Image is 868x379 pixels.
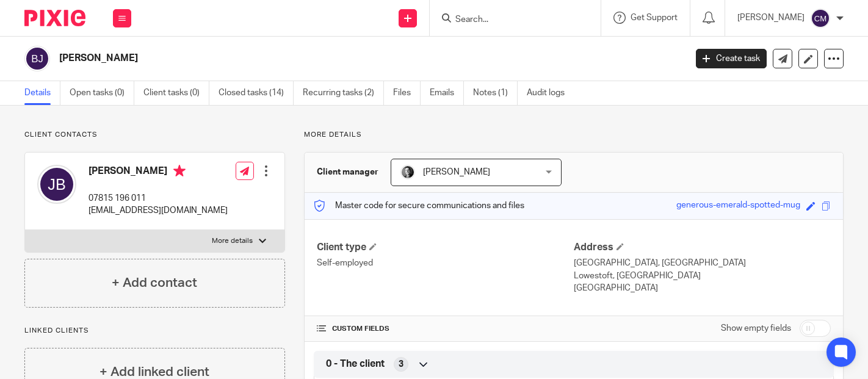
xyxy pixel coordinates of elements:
p: Client contacts [24,130,285,140]
a: Audit logs [527,81,574,105]
p: Linked clients [24,326,285,336]
span: [PERSON_NAME] [423,168,490,176]
h4: + Add contact [112,273,197,292]
h2: [PERSON_NAME] [59,52,554,65]
h4: CUSTOM FIELDS [317,324,574,334]
a: Notes (1) [473,81,518,105]
div: generous-emerald-spotted-mug [676,199,800,213]
p: [EMAIL_ADDRESS][DOMAIN_NAME] [89,204,228,217]
p: More details [212,236,253,246]
a: Details [24,81,60,105]
input: Search [454,15,564,26]
a: Create task [696,49,767,68]
span: 0 - The client [326,358,385,370]
a: Client tasks (0) [143,81,209,105]
p: 07815 196 011 [89,192,228,204]
h4: Address [574,241,831,254]
p: Master code for secure communications and files [314,200,524,212]
p: [PERSON_NAME] [737,12,805,24]
h3: Client manager [317,166,378,178]
a: Emails [430,81,464,105]
i: Primary [173,165,186,177]
p: [GEOGRAPHIC_DATA], [GEOGRAPHIC_DATA] [574,257,831,269]
a: Recurring tasks (2) [303,81,384,105]
a: Open tasks (0) [70,81,134,105]
img: svg%3E [24,46,50,71]
a: Closed tasks (14) [219,81,294,105]
img: DSC_9061-3.jpg [400,165,415,179]
img: svg%3E [811,9,830,28]
span: Get Support [631,13,678,22]
h4: [PERSON_NAME] [89,165,228,180]
img: Pixie [24,10,85,26]
p: More details [304,130,844,140]
p: Lowestoft, [GEOGRAPHIC_DATA] [574,270,831,282]
a: Files [393,81,421,105]
p: Self-employed [317,257,574,269]
img: svg%3E [37,165,76,204]
p: [GEOGRAPHIC_DATA] [574,282,831,294]
h4: Client type [317,241,574,254]
label: Show empty fields [721,322,791,334]
span: 3 [399,358,403,370]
